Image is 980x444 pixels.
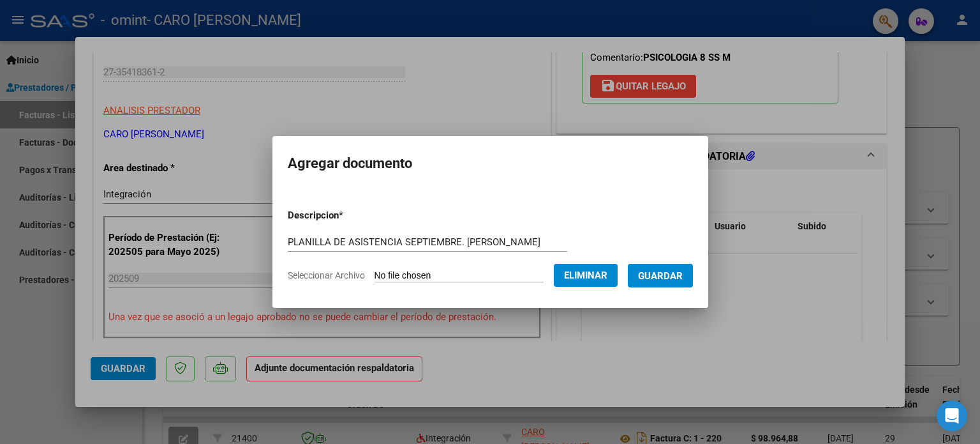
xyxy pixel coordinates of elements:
div: Open Intercom Messenger [937,401,967,431]
p: Descripcion [288,208,410,223]
button: Guardar [628,264,693,287]
h2: Agregar documento [288,151,693,176]
span: Seleccionar Archivo [288,270,365,280]
span: Guardar [638,270,683,282]
button: Eliminar [554,264,618,287]
span: Eliminar [564,270,607,281]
